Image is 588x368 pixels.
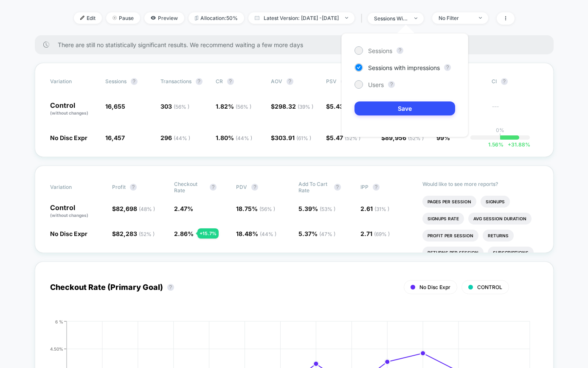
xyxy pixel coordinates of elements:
[50,230,87,237] span: No Disc Expr
[160,103,189,110] span: 303
[216,134,252,141] span: 1.80 %
[236,104,251,110] span: ( 56 % )
[259,206,275,212] span: ( 56 % )
[326,134,360,141] span: $
[360,230,390,237] span: 2.71
[422,213,464,225] li: Signups Rate
[508,141,511,148] span: +
[116,205,155,212] span: 82,698
[397,47,403,54] button: ?
[374,206,389,212] span: ( 31 % )
[479,17,482,19] img: end
[481,196,510,208] li: Signups
[251,184,258,191] button: ?
[260,231,276,237] span: ( 44 % )
[236,205,275,212] span: 18.75 %
[160,78,191,84] span: Transactions
[113,16,117,20] img: end
[74,12,102,24] span: Edit
[287,78,293,85] button: ?
[50,134,87,141] span: No Disc Expr
[50,78,97,85] span: Variation
[374,231,390,237] span: ( 69 % )
[174,135,190,141] span: ( 44 % )
[216,103,251,110] span: 1.82 %
[468,213,532,225] li: Avg Session Duration
[488,247,534,258] li: Subscriptions
[112,230,155,237] span: $
[50,110,88,115] span: (without changes)
[360,205,389,212] span: 2.61
[105,103,125,110] span: 16,655
[271,78,282,84] span: AOV
[144,12,184,24] span: Preview
[195,16,198,20] img: rebalance
[320,206,335,212] span: ( 53 % )
[298,230,335,237] span: 5.37 %
[492,104,538,116] span: ---
[477,284,502,290] span: CONTROL
[112,184,126,190] span: Profit
[130,184,137,191] button: ?
[330,134,360,141] span: 5.47
[50,181,97,194] span: Variation
[160,134,190,141] span: 296
[139,206,155,212] span: ( 48 % )
[188,12,244,24] span: Allocation: 50%
[422,181,538,187] p: Would like to see more reports?
[444,64,451,71] button: ?
[236,135,252,141] span: ( 44 % )
[488,141,504,148] span: 1.56 %
[422,196,476,208] li: Pages Per Session
[139,231,155,237] span: ( 52 % )
[80,16,84,20] img: edit
[388,81,395,88] button: ?
[499,133,501,140] p: |
[422,230,478,242] li: Profit Per Session
[131,78,138,85] button: ?
[368,47,392,54] span: Sessions
[359,12,368,25] span: |
[492,78,538,85] span: CI
[439,15,473,21] div: No Filter
[112,205,155,212] span: $
[373,184,380,191] button: ?
[298,181,330,194] span: Add To Cart Rate
[227,78,234,85] button: ?
[345,17,348,19] img: end
[167,284,174,291] button: ?
[368,64,440,71] span: Sessions with impressions
[174,181,205,194] span: Checkout Rate
[374,15,408,22] div: sessions with impression
[275,134,311,141] span: 303.91
[55,319,63,324] tspan: 6 %
[174,230,194,237] span: 2.86 %
[216,78,223,84] span: CR
[360,184,369,190] span: IPP
[197,228,219,239] div: + 15.7 %
[236,184,247,190] span: PDV
[354,101,455,115] button: Save
[116,230,155,237] span: 82,283
[504,141,530,148] span: 31.88 %
[174,205,193,212] span: 2.47 %
[174,104,189,110] span: ( 56 % )
[298,205,335,212] span: 5.39 %
[298,104,313,110] span: ( 39 % )
[319,231,335,237] span: ( 47 % )
[105,134,125,141] span: 16,457
[50,346,63,351] tspan: 4.50%
[496,127,504,133] p: 0%
[210,184,217,191] button: ?
[50,102,97,116] p: Control
[248,12,354,24] span: Latest Version: [DATE] - [DATE]
[236,230,276,237] span: 18.48 %
[105,78,127,84] span: Sessions
[422,247,484,258] li: Returns Per Session
[483,230,514,242] li: Returns
[330,103,361,110] span: 5.43
[196,78,203,85] button: ?
[275,103,313,110] span: 298.32
[326,78,337,84] span: PSV
[58,41,537,48] span: There are still no statistically significant results. We recommend waiting a few more days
